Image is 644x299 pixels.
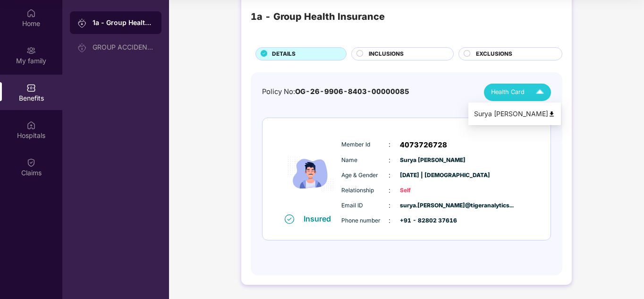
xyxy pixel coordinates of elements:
span: DETAILS [272,50,296,59]
span: [DATE] | [DEMOGRAPHIC_DATA] [400,171,447,180]
span: EXCLUSIONS [476,50,512,59]
img: svg+xml;base64,PHN2ZyBpZD0iQ2xhaW0iIHhtbG5zPSJodHRwOi8vd3d3LnczLm9yZy8yMDAwL3N2ZyIgd2lkdGg9IjIwIi... [26,158,36,167]
img: Icuh8uwCUCF+XjCZyLQsAKiDCM9HiE6CMYmKQaPGkZKaA32CAAACiQcFBJY0IsAAAAASUVORK5CYII= [532,84,548,101]
span: : [389,185,390,196]
span: : [389,215,390,226]
img: svg+xml;base64,PHN2ZyB4bWxucz0iaHR0cDovL3d3dy53My5vcmcvMjAwMC9zdmciIHdpZHRoPSI0OCIgaGVpZ2h0PSI0OC... [548,111,555,118]
span: : [389,200,390,211]
span: Member Id [341,140,389,149]
span: : [389,155,390,165]
div: Surya [PERSON_NAME] [474,109,555,119]
span: INCLUSIONS [369,50,404,59]
div: Policy No: [262,86,409,97]
span: 4073726728 [400,139,447,151]
img: icon [282,134,339,214]
span: Email ID [341,201,389,210]
div: 1a - Group Health Insurance [251,9,385,24]
span: surya.[PERSON_NAME]@tigeranalytics... [400,201,447,210]
div: 1a - Group Health Insurance [93,18,154,27]
span: OG-26-9906-8403-00000085 [295,87,409,96]
img: svg+xml;base64,PHN2ZyB3aWR0aD0iMjAiIGhlaWdodD0iMjAiIHZpZXdCb3g9IjAgMCAyMCAyMCIgZmlsbD0ibm9uZSIgeG... [26,46,36,55]
img: svg+xml;base64,PHN2ZyB3aWR0aD0iMjAiIGhlaWdodD0iMjAiIHZpZXdCb3g9IjAgMCAyMCAyMCIgZmlsbD0ibm9uZSIgeG... [77,43,87,52]
img: svg+xml;base64,PHN2ZyB3aWR0aD0iMjAiIGhlaWdodD0iMjAiIHZpZXdCb3g9IjAgMCAyMCAyMCIgZmlsbD0ibm9uZSIgeG... [77,18,87,28]
span: Age & Gender [341,171,389,180]
img: svg+xml;base64,PHN2ZyBpZD0iSG9zcGl0YWxzIiB4bWxucz0iaHR0cDovL3d3dy53My5vcmcvMjAwMC9zdmciIHdpZHRoPS... [26,120,36,130]
img: svg+xml;base64,PHN2ZyB4bWxucz0iaHR0cDovL3d3dy53My5vcmcvMjAwMC9zdmciIHdpZHRoPSIxNiIgaGVpZ2h0PSIxNi... [285,214,294,224]
span: Relationship [341,186,389,195]
span: Name [341,156,389,165]
img: svg+xml;base64,PHN2ZyBpZD0iSG9tZSIgeG1sbnM9Imh0dHA6Ly93d3cudzMub3JnLzIwMDAvc3ZnIiB3aWR0aD0iMjAiIG... [26,9,36,18]
span: : [389,170,390,180]
button: Health Card [484,84,551,101]
div: GROUP ACCIDENTAL INSURANCE [93,43,154,51]
span: Self [400,186,447,195]
span: : [389,139,390,150]
span: Health Card [491,87,525,97]
img: svg+xml;base64,PHN2ZyBpZD0iQmVuZWZpdHMiIHhtbG5zPSJodHRwOi8vd3d3LnczLm9yZy8yMDAwL3N2ZyIgd2lkdGg9Ij... [26,83,36,93]
span: Surya [PERSON_NAME] [400,156,447,165]
div: Insured [304,214,337,223]
span: Phone number [341,216,389,225]
span: +91 - 82802 37616 [400,216,447,225]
